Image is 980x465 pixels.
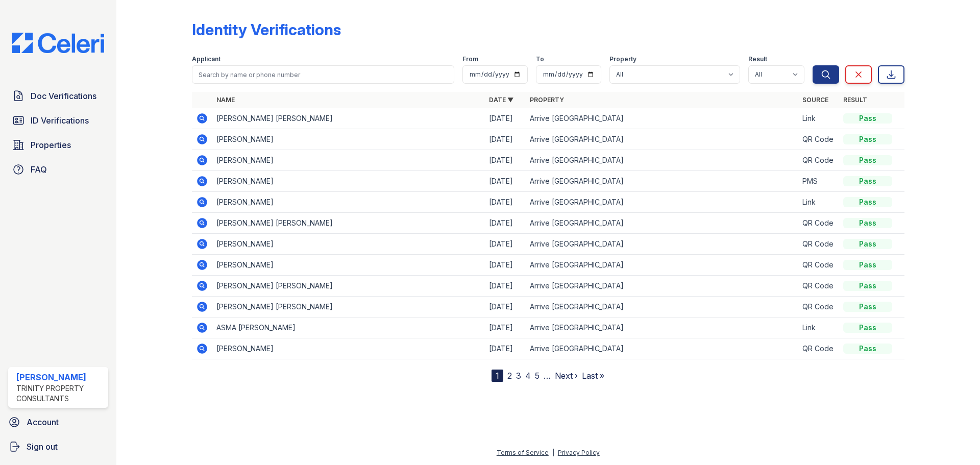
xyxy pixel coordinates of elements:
td: [DATE] [485,276,526,297]
td: QR Code [798,129,839,150]
td: [PERSON_NAME] [212,255,485,276]
td: [DATE] [485,108,526,129]
img: CE_Logo_Blue-a8612792a0a2168367f1c8372b55b34899dd931a85d93a1a3d3e32e68fde9ad4.png [4,33,112,53]
td: QR Code [798,213,839,234]
label: Applicant [192,55,220,63]
span: Account [27,416,59,428]
div: 1 [492,370,503,382]
a: Privacy Policy [558,449,600,456]
td: Arrive [GEOGRAPHIC_DATA] [526,150,798,171]
td: Link [798,192,839,213]
div: [PERSON_NAME] [16,371,104,383]
a: Source [802,96,828,104]
a: Result [843,96,867,104]
td: [PERSON_NAME] [212,234,485,255]
span: ID Verifications [31,114,89,127]
td: Arrive [GEOGRAPHIC_DATA] [526,108,798,129]
td: Arrive [GEOGRAPHIC_DATA] [526,234,798,255]
td: [PERSON_NAME] [212,192,485,213]
td: QR Code [798,150,839,171]
td: QR Code [798,234,839,255]
td: QR Code [798,297,839,317]
span: Sign out [27,440,58,453]
div: Pass [843,239,892,249]
td: Arrive [GEOGRAPHIC_DATA] [526,129,798,150]
a: FAQ [8,159,108,180]
a: Last » [582,371,604,381]
a: Doc Verifications [8,86,108,106]
td: [PERSON_NAME] [PERSON_NAME] [212,213,485,234]
a: Date ▼ [489,96,513,104]
td: Arrive [GEOGRAPHIC_DATA] [526,255,798,276]
td: Link [798,108,839,129]
td: Link [798,317,839,338]
td: [DATE] [485,234,526,255]
span: Doc Verifications [31,90,96,102]
span: FAQ [31,163,47,176]
td: [DATE] [485,192,526,213]
td: QR Code [798,255,839,276]
td: [PERSON_NAME] [212,171,485,192]
td: [DATE] [485,150,526,171]
div: Pass [843,302,892,312]
td: QR Code [798,338,839,359]
div: Pass [843,323,892,333]
td: Arrive [GEOGRAPHIC_DATA] [526,192,798,213]
td: Arrive [GEOGRAPHIC_DATA] [526,213,798,234]
div: Pass [843,281,892,291]
div: | [552,449,554,456]
span: Properties [31,139,71,151]
a: Next › [555,371,578,381]
a: Terms of Service [497,449,549,456]
a: 3 [516,371,521,381]
td: [DATE] [485,338,526,359]
td: [PERSON_NAME] [212,129,485,150]
td: PMS [798,171,839,192]
a: Properties [8,135,108,155]
td: ASMA [PERSON_NAME] [212,317,485,338]
div: Pass [843,260,892,270]
td: [DATE] [485,297,526,317]
a: ID Verifications [8,110,108,131]
div: Trinity Property Consultants [16,383,104,404]
div: Pass [843,155,892,165]
input: Search by name or phone number [192,65,454,84]
td: [PERSON_NAME] [PERSON_NAME] [212,297,485,317]
div: Pass [843,197,892,207]
a: Property [530,96,564,104]
a: 5 [535,371,540,381]
td: [DATE] [485,317,526,338]
div: Pass [843,134,892,144]
label: From [462,55,478,63]
td: [PERSON_NAME] [PERSON_NAME] [212,108,485,129]
a: Account [4,412,112,432]
span: … [544,370,551,382]
td: [PERSON_NAME] [212,338,485,359]
a: Name [216,96,235,104]
div: Identity Verifications [192,20,341,39]
td: [DATE] [485,213,526,234]
div: Pass [843,176,892,186]
label: Property [609,55,636,63]
td: [DATE] [485,255,526,276]
td: Arrive [GEOGRAPHIC_DATA] [526,297,798,317]
td: Arrive [GEOGRAPHIC_DATA] [526,171,798,192]
td: [DATE] [485,171,526,192]
div: Pass [843,344,892,354]
label: To [536,55,544,63]
div: Pass [843,113,892,124]
td: [PERSON_NAME] [PERSON_NAME] [212,276,485,297]
td: [PERSON_NAME] [212,150,485,171]
td: Arrive [GEOGRAPHIC_DATA] [526,276,798,297]
td: [DATE] [485,129,526,150]
div: Pass [843,218,892,228]
label: Result [748,55,767,63]
a: 2 [507,371,512,381]
a: 4 [525,371,531,381]
td: QR Code [798,276,839,297]
a: Sign out [4,436,112,457]
td: Arrive [GEOGRAPHIC_DATA] [526,338,798,359]
td: Arrive [GEOGRAPHIC_DATA] [526,317,798,338]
